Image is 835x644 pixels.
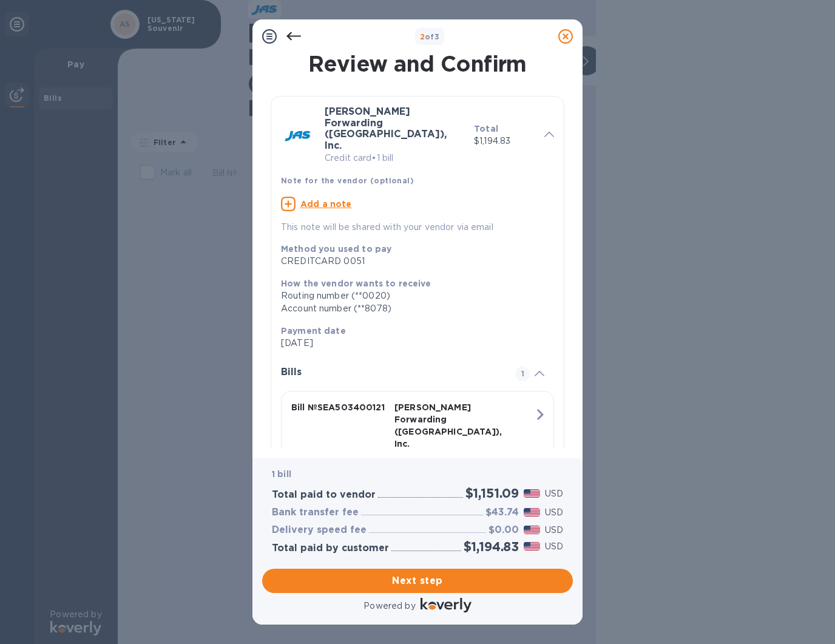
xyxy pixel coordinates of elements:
p: [DATE] [281,337,544,350]
u: Add a note [300,199,352,209]
b: [PERSON_NAME] Forwarding ([GEOGRAPHIC_DATA]), Inc. [325,106,447,151]
b: 1 bill [272,469,291,479]
h2: $1,151.09 [465,486,519,501]
div: Account number (**8078) [281,302,544,315]
img: USD [524,489,540,498]
div: CREDITCARD 0051 [281,255,544,268]
p: Powered by [363,600,415,612]
b: Payment date [281,326,346,336]
h2: $1,194.83 [464,539,519,554]
b: of 3 [420,32,440,41]
div: Routing number (**0020) [281,290,544,302]
h3: $43.74 [485,507,519,518]
p: USD [545,506,563,519]
img: USD [524,508,540,517]
h1: Review and Confirm [268,51,567,76]
b: How the vendor wants to receive [281,279,431,288]
div: [PERSON_NAME] Forwarding ([GEOGRAPHIC_DATA]), Inc.Credit card•1 billTotal$1,194.83Note for the ve... [281,106,554,234]
p: USD [545,487,563,500]
b: Method you used to pay [281,244,391,254]
h3: Total paid by customer [272,543,389,554]
h3: Delivery speed fee [272,524,367,536]
span: 1 [515,367,530,381]
p: $1,194.83 [474,135,535,147]
span: Next step [272,574,563,588]
img: USD [524,526,540,534]
b: Total [474,124,498,134]
h3: $0.00 [488,524,519,536]
h3: Total paid to vendor [272,489,376,501]
p: USD [545,524,563,537]
span: 2 [420,32,425,41]
button: Bill №SEA503400121[PERSON_NAME] Forwarding ([GEOGRAPHIC_DATA]), Inc. [281,391,554,495]
h3: Bank transfer fee [272,507,359,518]
img: USD [524,542,540,551]
button: Next step [262,569,573,593]
img: Logo [421,598,472,612]
p: Credit card • 1 bill [325,152,464,164]
b: Note for the vendor (optional) [281,176,414,185]
h3: Bills [281,367,501,378]
p: [PERSON_NAME] Forwarding ([GEOGRAPHIC_DATA]), Inc. [394,401,493,450]
p: USD [545,540,563,553]
p: This note will be shared with your vendor via email [281,221,554,234]
p: Bill № SEA503400121 [291,401,390,413]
